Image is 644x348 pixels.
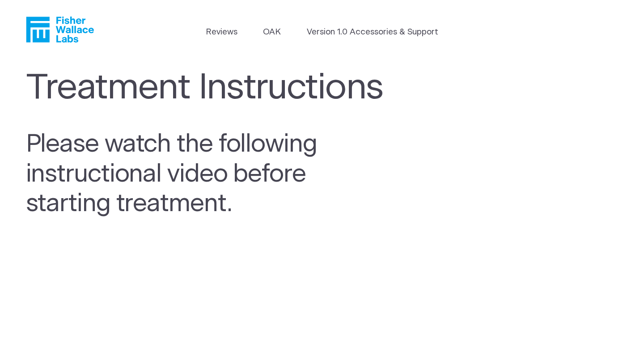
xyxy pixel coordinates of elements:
[263,26,281,38] a: OAK
[26,17,94,42] a: Fisher Wallace
[206,26,237,38] a: Reviews
[26,129,357,219] h2: Please watch the following instructional video before starting treatment.
[307,26,438,38] a: Version 1.0 Accessories & Support
[26,68,398,109] h1: Treatment Instructions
